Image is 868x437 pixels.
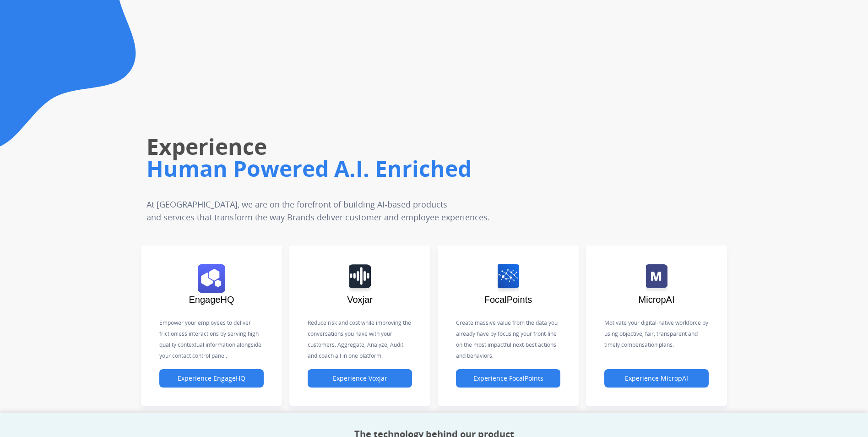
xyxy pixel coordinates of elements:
p: Motivate your digital-native workforce by using objective, fair, transparent and timely compensat... [604,317,709,350]
img: logo [646,264,667,293]
img: logo [198,264,225,293]
span: FocalPoints [484,295,532,305]
img: logo [349,264,371,293]
span: MicropAI [639,295,675,305]
h1: Experience [146,132,613,161]
button: Experience FocalPoints [456,369,560,388]
p: At [GEOGRAPHIC_DATA], we are on the forefront of building AI-based products and services that tra... [146,198,554,224]
span: EngageHQ [189,295,234,305]
p: Reduce risk and cost while improving the conversations you have with your customers. Aggregate, A... [308,317,412,361]
button: Experience Voxjar [308,369,412,388]
img: logo [498,264,519,293]
h1: Human Powered A.I. Enriched [146,154,613,183]
a: Experience MicropAI [604,375,709,382]
p: Create massive value from the data you already have by focusing your front-line on the most impac... [456,317,560,361]
button: Experience MicropAI [604,369,709,388]
span: Voxjar [347,295,373,305]
a: Experience EngageHQ [159,375,264,382]
a: Experience Voxjar [308,375,412,382]
button: Experience EngageHQ [159,369,264,388]
a: Experience FocalPoints [456,375,560,382]
p: Empower your employees to deliver frictionless interactions by serving high quality contextual in... [159,317,264,361]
